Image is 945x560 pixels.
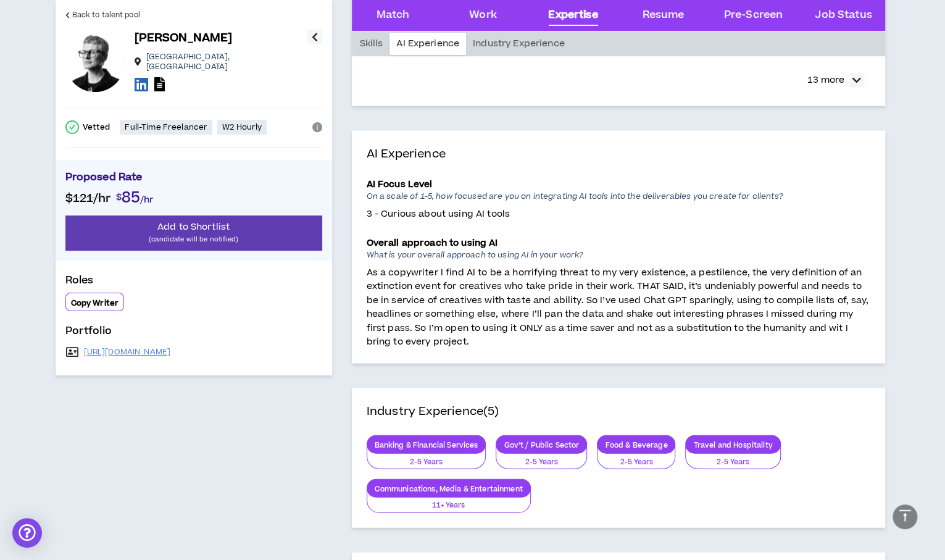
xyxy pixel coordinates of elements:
[724,7,783,23] div: Pre-Screen
[65,273,322,293] p: Roles
[65,215,322,251] button: Add to Shortlist(candidate will be notified)
[125,122,207,132] p: Full-Time Freelancer
[496,440,586,449] p: Gov’t / Public Sector
[504,457,579,468] p: 2-5 Years
[122,187,140,209] span: 85
[377,7,410,23] div: Match
[65,33,125,92] div: Chris A.
[84,347,171,357] a: [URL][DOMAIN_NAME]
[146,52,307,72] p: [GEOGRAPHIC_DATA] , [GEOGRAPHIC_DATA]
[548,7,597,23] div: Expertise
[367,266,870,349] p: As a copywriter I find AI to be a horrifying threat to my very existence, a pestilence, the very ...
[367,236,870,250] p: Overall approach to using AI
[367,191,870,207] p: On a scale of 1-5, how focused are you on integrating AI tools into the deliverables you create f...
[65,233,322,245] p: (candidate will be notified)
[65,190,111,207] span: $121 /hr
[496,446,587,470] button: 2-5 Years
[367,207,870,221] p: 3 - Curious about using AI tools
[686,440,780,449] p: Travel and Hospitality
[367,446,486,470] button: 2-5 Years
[367,178,870,191] p: AI Focus Level
[135,30,233,47] p: [PERSON_NAME]
[65,120,79,134] span: check-circle
[469,7,497,23] div: Work
[353,33,390,55] div: Skills
[65,170,322,188] p: Proposed Rate
[65,324,322,343] p: Portfolio
[72,9,140,21] span: Back to talent pool
[83,122,110,132] p: Vetted
[140,193,154,206] span: /hr
[12,518,42,548] div: Open Intercom Messenger
[597,446,675,470] button: 2-5 Years
[897,508,912,523] span: vertical-align-top
[605,457,667,468] p: 2-5 Years
[597,440,675,449] p: Food & Beverage
[115,191,121,204] span: $
[815,7,872,23] div: Job Status
[807,73,844,87] p: 13 more
[367,484,530,493] p: Communications, Media & Entertainment
[801,69,870,91] button: 13 more
[693,457,772,468] p: 2-5 Years
[367,403,499,420] h4: Industry Experience (5)
[466,33,572,55] div: Industry Experience
[375,500,523,511] p: 11+ Years
[312,122,322,132] span: info-circle
[367,146,870,163] h4: AI Experience
[71,298,119,308] p: Copy Writer
[222,122,262,132] p: W2 Hourly
[685,446,780,470] button: 2-5 Years
[367,440,486,449] p: Banking & Financial Services
[643,7,685,23] div: Resume
[389,33,466,55] div: AI Experience
[367,250,870,266] p: What is your overall approach to using AI in your work?
[367,490,531,513] button: 11+ Years
[157,220,230,233] span: Add to Shortlist
[375,457,478,468] p: 2-5 Years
